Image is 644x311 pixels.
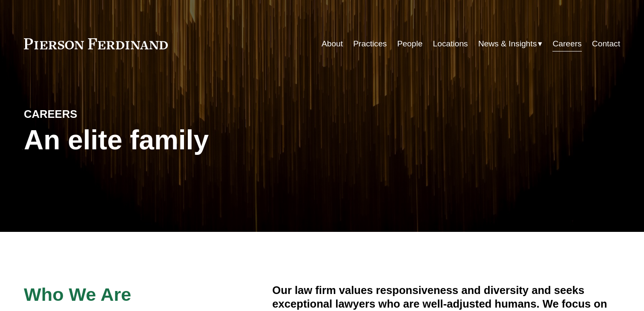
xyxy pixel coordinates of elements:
[433,36,468,52] a: Locations
[478,36,543,52] a: folder dropdown
[24,284,131,305] span: Who We Are
[322,36,343,52] a: About
[552,36,581,52] a: Careers
[397,36,423,52] a: People
[24,107,173,121] h4: CAREERS
[592,36,620,52] a: Contact
[24,125,322,156] h1: An elite family
[353,36,387,52] a: Practices
[478,37,537,51] span: News & Insights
